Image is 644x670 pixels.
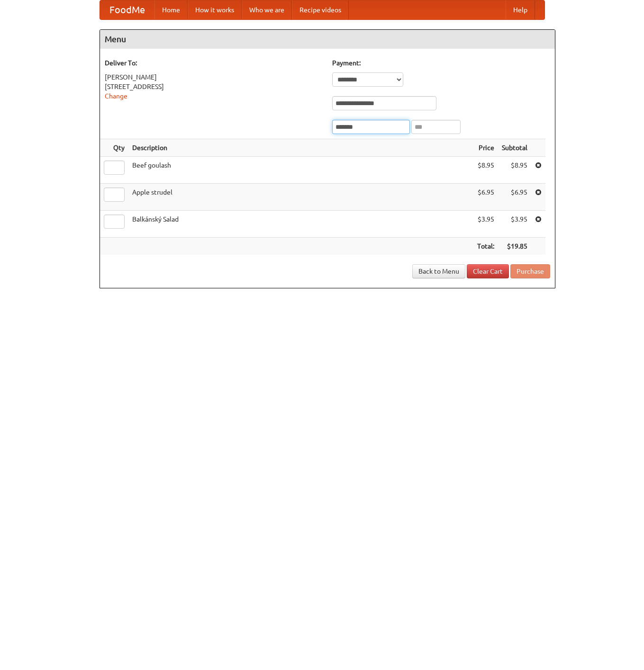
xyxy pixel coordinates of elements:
[498,184,531,211] td: $6.95
[105,72,323,82] div: [PERSON_NAME]
[332,58,550,68] h5: Payment:
[473,238,498,255] th: Total:
[498,211,531,238] td: $3.95
[105,58,323,68] h5: Deliver To:
[188,0,242,19] a: How it works
[473,139,498,157] th: Price
[128,211,473,238] td: Balkánský Salad
[100,0,154,19] a: FoodMe
[242,0,292,19] a: Who we are
[498,157,531,184] td: $8.95
[105,92,127,100] a: Change
[473,184,498,211] td: $6.95
[473,157,498,184] td: $8.95
[105,82,323,91] div: [STREET_ADDRESS]
[128,157,473,184] td: Beef goulash
[100,139,128,157] th: Qty
[467,264,509,278] a: Clear Cart
[154,0,188,19] a: Home
[506,0,535,19] a: Help
[510,264,550,278] button: Purchase
[128,139,473,157] th: Description
[473,211,498,238] td: $3.95
[498,238,531,255] th: $19.85
[128,184,473,211] td: Apple strudel
[498,139,531,157] th: Subtotal
[412,264,465,278] a: Back to Menu
[292,0,349,19] a: Recipe videos
[100,30,555,49] h4: Menu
